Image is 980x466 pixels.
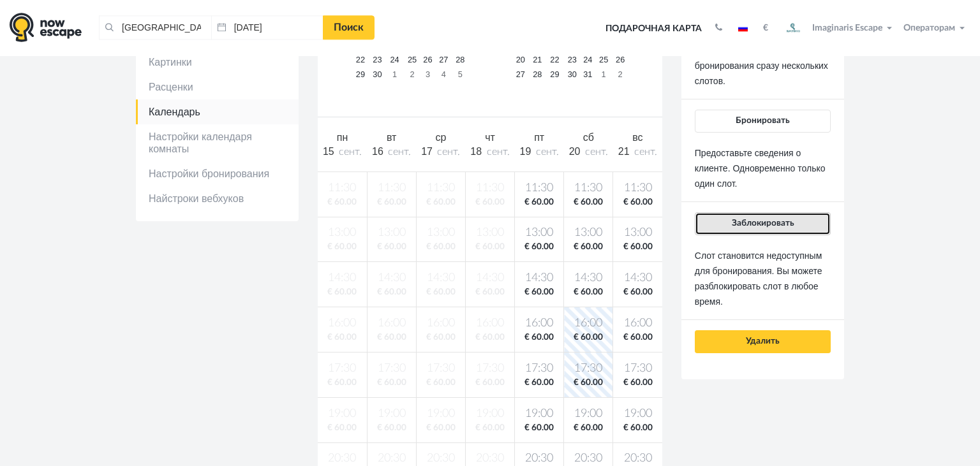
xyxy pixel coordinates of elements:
[323,15,375,40] a: Поиск
[337,132,348,143] span: пн
[567,422,610,434] span: € 60.00
[812,21,882,33] span: Imaginaris Escape
[369,52,385,67] a: 23
[616,406,660,422] span: 19:00
[616,225,660,241] span: 13:00
[612,52,628,67] a: 26
[567,270,610,286] span: 14:30
[517,270,561,286] span: 14:30
[567,377,610,389] span: € 60.00
[695,212,831,235] button: Заблокировать
[695,110,831,133] button: Бронировать
[567,331,610,344] span: € 60.00
[757,22,775,34] button: €
[211,15,323,40] input: Дата
[567,406,610,422] span: 19:00
[517,406,561,422] span: 19:00
[470,146,482,157] span: 18
[567,286,610,298] span: € 60.00
[763,24,768,33] strong: €
[616,196,660,208] span: € 60.00
[616,316,660,331] span: 16:00
[452,67,468,82] a: 5
[634,147,657,157] span: сент.
[99,15,211,40] input: Город или название квеста
[567,316,610,331] span: 16:00
[387,132,396,143] span: вт
[323,146,334,157] span: 15
[517,196,561,208] span: € 60.00
[136,124,299,161] a: Настройки календаря комнаты
[616,270,660,286] span: 14:30
[10,12,82,42] img: logo
[385,67,405,82] a: 1
[546,52,565,67] a: 22
[601,15,706,43] a: Подарочная карта
[616,180,660,196] span: 11:30
[404,52,420,67] a: 25
[616,422,660,434] span: € 60.00
[616,241,660,253] span: € 60.00
[567,361,610,377] span: 17:30
[421,146,433,157] span: 17
[695,248,831,309] p: Слот становится недоступным для бронирования. Вы можете разблокировать слот в любое время.
[435,52,452,67] a: 27
[372,146,383,157] span: 16
[487,147,510,157] span: сент.
[695,330,831,353] button: Удалить
[738,25,748,31] img: ru.jpg
[534,132,544,143] span: пт
[136,50,299,75] a: Картинки
[632,132,642,143] span: вс
[520,146,531,157] span: 19
[136,99,299,124] a: Календарь
[452,52,468,67] a: 28
[369,67,385,82] a: 30
[616,377,660,389] span: € 60.00
[404,67,420,82] a: 2
[517,241,561,253] span: € 60.00
[136,186,299,211] a: Найстроки вебхуков
[595,52,612,67] a: 25
[517,377,561,389] span: € 60.00
[746,337,780,346] span: Удалить
[536,147,559,157] span: сент.
[567,180,610,196] span: 11:30
[612,67,628,82] a: 2
[595,67,612,82] a: 1
[435,67,452,82] a: 4
[517,180,561,196] span: 11:30
[512,52,530,67] a: 20
[420,67,436,82] a: 3
[136,75,299,99] a: Расценки
[900,22,970,34] button: Операторам
[778,15,898,41] button: Imaginaris Escape
[616,331,660,344] span: € 60.00
[903,24,955,33] span: Операторам
[388,147,411,157] span: сент.
[567,241,610,253] span: € 60.00
[583,132,594,143] span: сб
[352,52,369,67] a: 22
[517,331,561,344] span: € 60.00
[564,67,580,82] a: 30
[585,147,608,157] span: сент.
[616,361,660,377] span: 17:30
[564,52,580,67] a: 23
[546,67,565,82] a: 29
[517,286,561,298] span: € 60.00
[339,147,362,157] span: сент.
[569,146,581,157] span: 20
[420,52,436,67] a: 26
[435,132,446,143] span: ср
[567,196,610,208] span: € 60.00
[485,132,495,143] span: чт
[618,146,630,157] span: 21
[517,422,561,434] span: € 60.00
[732,219,794,228] span: Заблокировать
[352,67,369,82] a: 29
[437,147,460,157] span: сент.
[530,67,546,82] a: 28
[512,67,530,82] a: 27
[385,52,405,67] a: 24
